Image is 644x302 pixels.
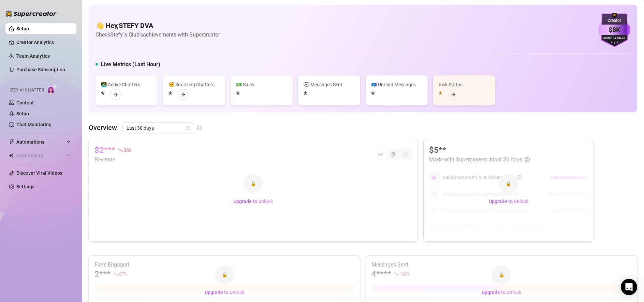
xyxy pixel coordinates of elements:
span: calendar [186,126,190,130]
div: 👩‍💻 Active Chatters [101,81,152,88]
h4: 👋 Hey, STEFY DVA [96,21,220,30]
button: Upgrade to Unlock [228,196,278,207]
a: Chat Monitoring [16,122,52,127]
span: Upgrade to Unlock [233,199,273,204]
a: Creator Analytics [16,37,71,48]
a: Setup [16,26,29,31]
button: Upgrade to Unlock [483,196,534,207]
div: 🔒 [492,265,511,284]
span: Upgrade to Unlock [482,290,521,295]
span: arrow-right [181,92,186,97]
div: Risk Status [439,81,490,88]
span: info-circle [197,126,202,130]
a: Purchase Subscription [16,67,65,72]
div: 🔒 [499,174,518,193]
a: Settings [16,184,34,189]
div: 💬 Messages Sent [304,81,355,88]
h5: Live Metrics (Last Hour) [101,60,160,69]
span: Automations [16,136,65,147]
div: 📪 Unread Messages [371,81,422,88]
span: Last 30 days [127,123,190,133]
span: thunderbolt [9,139,14,145]
span: arrow-right [113,92,118,97]
img: logo-BBDzfeDw.svg [5,10,57,17]
button: Upgrade to Unlock [199,287,250,298]
a: Content [16,100,34,105]
span: Upgrade to Unlock [489,199,528,204]
article: Overview [89,123,117,133]
div: Open Intercom Messenger [621,279,637,295]
article: Check Stefy´s Club's achievements with Supercreator [96,30,220,39]
a: Team Analytics [16,53,50,59]
span: Upgrade to Unlock [205,290,244,295]
div: Monthly Sales [598,36,630,41]
img: AI Chatter [47,84,57,94]
img: purple-badge-B9DA21FR.svg [598,13,630,47]
div: 🔒 [215,265,234,284]
span: Chat Copilot [16,150,65,161]
span: Izzy AI Chatter [10,87,44,94]
div: Creator [598,17,630,24]
img: Chat Copilot [9,153,13,158]
div: 💵 Sales [236,81,287,88]
div: 🔒 [244,174,263,193]
span: arrow-right [451,92,456,97]
a: Setup [16,111,29,116]
a: Discover Viral Videos [16,170,62,176]
div: 😴 Snoozing Chatters [169,81,220,88]
div: $8K [598,25,630,35]
button: Upgrade to Unlock [476,287,527,298]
